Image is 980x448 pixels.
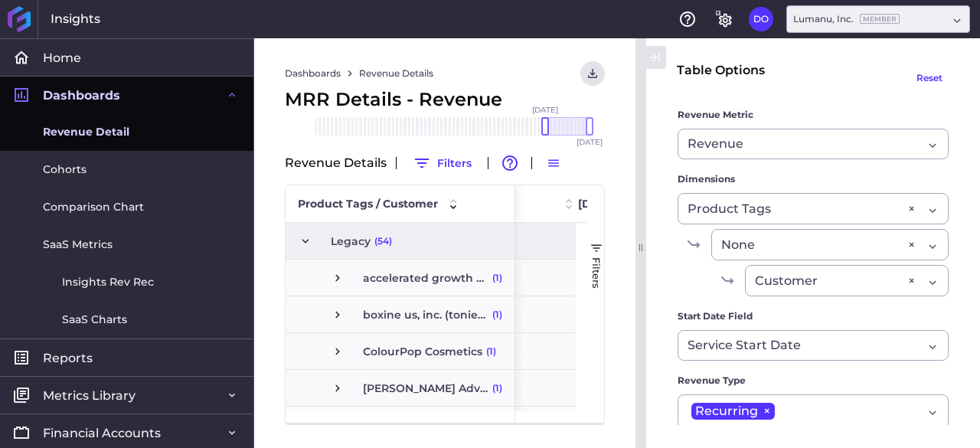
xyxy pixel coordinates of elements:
[286,407,515,443] div: Press SPACE to select this row.
[908,235,915,254] div: ×
[43,162,87,178] span: Cohorts
[359,67,433,80] a: Revenue Details
[532,106,558,114] span: [DATE]
[406,151,479,175] button: Filters
[441,407,452,443] span: (2)
[749,7,773,31] button: User Menu
[363,371,488,406] span: [PERSON_NAME] Advertising Inc.
[678,107,753,123] span: Revenue Metric
[286,296,515,333] div: Press SPACE to select this row.
[492,297,502,332] span: (1)
[515,296,630,332] div: 2,000
[43,388,136,404] span: Metrics Library
[695,403,758,420] span: Recurring
[363,407,437,443] span: Dime Beauty
[363,260,488,296] span: accelerated growth studio (ags)
[688,336,801,355] span: Service Start Date
[331,224,371,259] span: Legacy
[578,197,617,211] span: [DATE]
[908,271,915,290] div: ×
[43,87,120,103] span: Dashboards
[286,260,515,296] div: Press SPACE to select this row.
[678,394,949,428] div: Dropdown select
[286,223,515,260] div: Press SPACE to select this row.
[908,199,915,218] div: ×
[755,272,818,290] span: Customer
[43,237,113,253] span: SaaS Metrics
[678,309,753,324] span: Start Date Field
[590,257,603,289] span: Filters
[492,260,502,296] span: (1)
[721,236,755,254] span: None
[285,151,605,175] div: Revenue Details
[793,12,900,26] div: Lumanu, Inc.
[43,124,129,140] span: Revenue Detail
[688,135,743,153] span: Revenue
[786,5,970,33] div: Dropdown select
[711,229,949,260] div: Dropdown select
[712,7,737,31] button: General Settings
[580,61,605,86] button: User Menu
[492,371,502,406] span: (1)
[678,330,949,361] div: Dropdown select
[678,373,746,388] span: Revenue Type
[62,312,127,328] span: SaaS Charts
[43,199,144,215] span: Comparison Chart
[678,193,949,224] div: Dropdown select
[515,260,630,296] div: 1,000
[363,334,482,369] span: ColourPop Cosmetics
[910,63,949,93] button: Reset
[675,7,700,31] button: Help
[577,139,603,146] span: [DATE]
[515,370,630,406] div: 2,000
[677,61,765,80] div: Table Options
[363,297,488,332] span: boxine us, inc. (tonies usa)
[515,407,630,443] div: 1,566
[43,425,161,441] span: Financial Accounts
[286,333,515,370] div: Press SPACE to select this row.
[286,370,515,407] div: Press SPACE to select this row.
[285,86,605,113] div: MRR Details - Revenue
[62,274,154,290] span: Insights Rev Rec
[860,14,900,24] ins: Member
[515,333,630,369] div: 900
[515,223,630,259] div: 28,612
[688,200,771,218] span: Product Tags
[43,50,81,66] span: Home
[285,67,341,80] a: Dashboards
[374,224,392,259] span: (54)
[43,350,93,366] span: Reports
[298,197,438,211] span: Product Tags / Customer
[486,334,496,369] span: (1)
[758,403,775,420] span: ×
[745,265,949,296] div: Dropdown select
[678,172,735,187] span: Dimensions
[678,129,949,159] div: Dropdown select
